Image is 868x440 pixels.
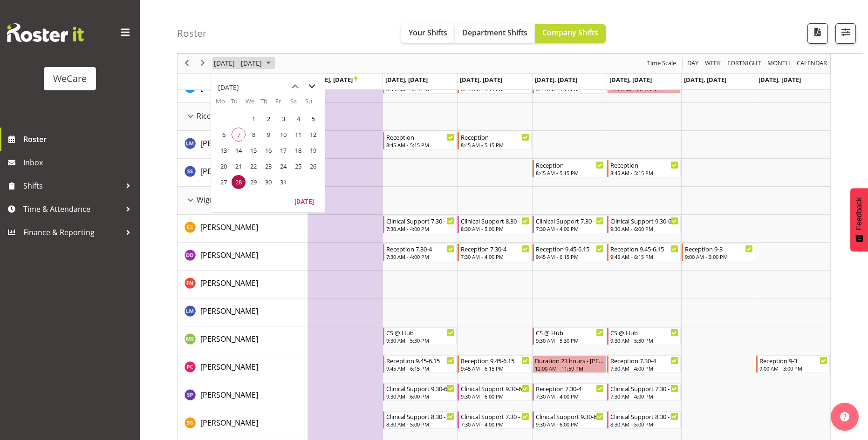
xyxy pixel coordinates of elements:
[200,278,258,288] span: [PERSON_NAME]
[303,78,320,95] button: next month
[386,365,454,372] div: 9:45 AM - 6:15 PM
[535,365,604,372] div: 12:00 AM - 11:59 PM
[461,420,529,428] div: 7:30 AM - 4:00 PM
[704,58,723,69] button: Timeline Week
[536,216,604,225] div: Clinical Support 7.30 - 4
[646,58,678,69] button: Time Scale
[610,420,678,428] div: 8:30 AM - 5:00 PM
[684,75,726,84] span: [DATE], [DATE]
[383,244,457,261] div: Demi Dumitrean"s event - Reception 7.30-4 Begin From Tuesday, October 28, 2025 at 7:30:00 AM GMT+...
[726,58,762,69] span: Fortnight
[759,356,827,365] div: Reception 9-3
[306,112,320,126] span: Sunday, October 5, 2025
[197,110,230,122] span: Riccarton
[461,216,529,225] div: Clinical Support 8.30 - 5
[542,27,598,38] span: Company Shifts
[533,411,606,429] div: Sanjita Gurung"s event - Clinical Support 9.30-6 Begin From Thursday, October 30, 2025 at 9:30:00...
[200,417,258,428] a: [PERSON_NAME]
[200,333,258,345] a: [PERSON_NAME]
[461,244,529,253] div: Reception 7.30-4
[200,306,258,316] span: [PERSON_NAME]
[850,188,868,251] button: Feedback - Show survey
[610,169,678,176] div: 8:45 AM - 5:15 PM
[291,128,305,142] span: Saturday, October 11, 2025
[536,328,604,337] div: CS @ Hub
[177,28,207,39] h4: Roster
[610,225,678,232] div: 9:30 AM - 6:00 PM
[383,411,457,429] div: Sanjita Gurung"s event - Clinical Support 8.30 - 5 Begin From Tuesday, October 28, 2025 at 8:30:0...
[610,244,678,253] div: Reception 9.45-6.15
[610,328,678,337] div: CS @ Hub
[461,141,529,149] div: 8:45 AM - 5:15 PM
[533,160,606,177] div: Savanna Samson"s event - Reception Begin From Thursday, October 30, 2025 at 8:45:00 AM GMT+13:00 ...
[200,250,258,261] a: [PERSON_NAME]
[386,225,454,232] div: 7:30 AM - 4:00 PM
[178,382,308,410] td: Sabnam Pun resource
[685,244,753,253] div: Reception 9-3
[306,128,320,142] span: Sunday, October 12, 2025
[212,58,275,69] button: October 2025
[533,327,606,345] div: Mehreen Sardar"s event - CS @ Hub Begin From Thursday, October 30, 2025 at 9:30:00 AM GMT+13:00 E...
[855,197,863,230] span: Feedback
[178,243,308,271] td: Demi Dumitrean resource
[461,225,529,232] div: 8:30 AM - 5:00 PM
[53,72,87,86] div: WeCare
[610,365,678,372] div: 7:30 AM - 4:00 PM
[260,97,275,111] th: Th
[7,23,84,42] img: Rosterit website logo
[200,250,258,260] span: [PERSON_NAME]
[261,159,275,173] span: Thursday, October 23, 2025
[23,225,121,239] span: Finance & Reporting
[246,97,260,111] th: We
[535,356,604,365] div: Duration 23 hours - [PERSON_NAME]
[726,58,763,69] button: Fortnight
[646,58,677,69] span: Time Scale
[385,75,428,84] span: [DATE], [DATE]
[197,194,224,205] span: Wigram
[178,103,308,131] td: Riccarton resource
[461,356,529,365] div: Reception 9.45-6.15
[686,58,700,69] button: Timeline Day
[536,393,604,400] div: 7:30 AM - 4:00 PM
[306,143,320,157] span: Sunday, October 19, 2025
[386,393,454,400] div: 9:30 AM - 6:00 PM
[607,160,681,177] div: Savanna Samson"s event - Reception Begin From Friday, October 31, 2025 at 8:45:00 AM GMT+13:00 En...
[536,337,604,344] div: 9:30 AM - 5:30 PM
[276,175,290,189] span: Friday, October 31, 2025
[536,420,604,428] div: 9:30 AM - 6:00 PM
[276,159,290,173] span: Friday, October 24, 2025
[607,355,681,373] div: Penny Clyne-Moffat"s event - Reception 7.30-4 Begin From Friday, October 31, 2025 at 7:30:00 AM G...
[682,244,755,261] div: Demi Dumitrean"s event - Reception 9-3 Begin From Saturday, November 1, 2025 at 9:00:00 AM GMT+13...
[261,128,275,142] span: Thursday, October 9, 2025
[305,97,320,111] th: Su
[795,58,829,69] button: Month
[231,174,246,190] td: Tuesday, October 28, 2025
[401,24,455,43] button: Your Shifts
[461,365,529,372] div: 9:45 AM - 6:15 PM
[178,410,308,438] td: Sanjita Gurung resource
[217,128,231,142] span: Monday, October 6, 2025
[200,389,258,400] a: [PERSON_NAME]
[232,143,246,157] span: Tuesday, October 14, 2025
[807,23,828,44] button: Download a PDF of the roster according to the set date range.
[458,355,531,373] div: Penny Clyne-Moffat"s event - Reception 9.45-6.15 Begin From Wednesday, October 29, 2025 at 9:45:0...
[246,159,260,173] span: Wednesday, October 22, 2025
[383,327,457,345] div: Mehreen Sardar"s event - CS @ Hub Begin From Tuesday, October 28, 2025 at 9:30:00 AM GMT+13:00 En...
[610,253,678,260] div: 9:45 AM - 6:15 PM
[23,156,135,169] span: Inbox
[607,244,681,261] div: Demi Dumitrean"s event - Reception 9.45-6.15 Begin From Friday, October 31, 2025 at 9:45:00 AM GM...
[386,420,454,428] div: 8:30 AM - 5:00 PM
[536,160,604,169] div: Reception
[756,355,830,373] div: Penny Clyne-Moffat"s event - Reception 9-3 Begin From Sunday, November 2, 2025 at 9:00:00 AM GMT+...
[610,160,678,169] div: Reception
[458,411,531,429] div: Sanjita Gurung"s event - Clinical Support 7.30 - 4 Begin From Wednesday, October 29, 2025 at 7:30...
[179,54,195,73] div: previous period
[536,244,604,253] div: Reception 9.45-6.15
[200,82,258,93] span: [PERSON_NAME]
[536,225,604,232] div: 7:30 AM - 4:00 PM
[533,216,606,233] div: Catherine Stewart"s event - Clinical Support 7.30 - 4 Begin From Thursday, October 30, 2025 at 7:...
[276,128,290,142] span: Friday, October 10, 2025
[610,384,678,393] div: Clinical Support 7.30 - 4
[386,141,454,149] div: 8:45 AM - 5:15 PM
[536,412,604,421] div: Clinical Support 9.30-6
